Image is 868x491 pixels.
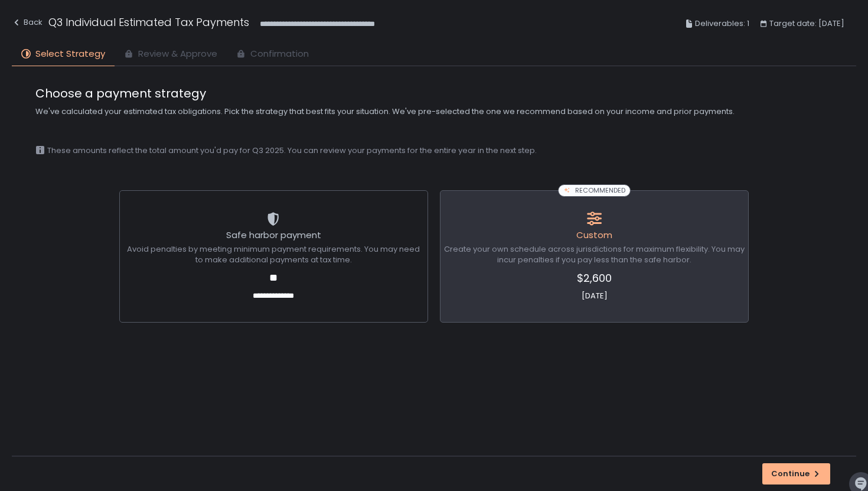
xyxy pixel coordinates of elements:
button: Continue [762,463,830,485]
span: We've calculated your estimated tax obligations. Pick the strategy that best fits your situation.... [35,106,833,117]
span: $2,600 [444,270,745,286]
span: Confirmation [250,47,309,61]
div: Continue [771,469,821,479]
span: Create your own schedule across jurisdictions for maximum flexibility. You may incur penalties if... [444,244,745,265]
span: Review & Approve [138,47,217,61]
h1: Q3 Individual Estimated Tax Payments [48,14,249,30]
span: These amounts reflect the total amount you'd pay for Q3 2025. You can review your payments for th... [47,145,537,156]
div: Back [12,15,43,30]
span: Avoid penalties by meeting minimum payment requirements. You may need to make additional payments... [123,244,424,265]
span: Select Strategy [35,47,105,61]
span: Deliverables: 1 [695,17,749,31]
span: Safe harbor payment [226,229,321,241]
span: [DATE] [444,291,745,301]
span: Choose a payment strategy [35,85,833,102]
span: Target date: [DATE] [769,17,844,31]
span: Custom [576,229,612,241]
span: RECOMMENDED [575,186,625,195]
button: Back [12,14,43,34]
